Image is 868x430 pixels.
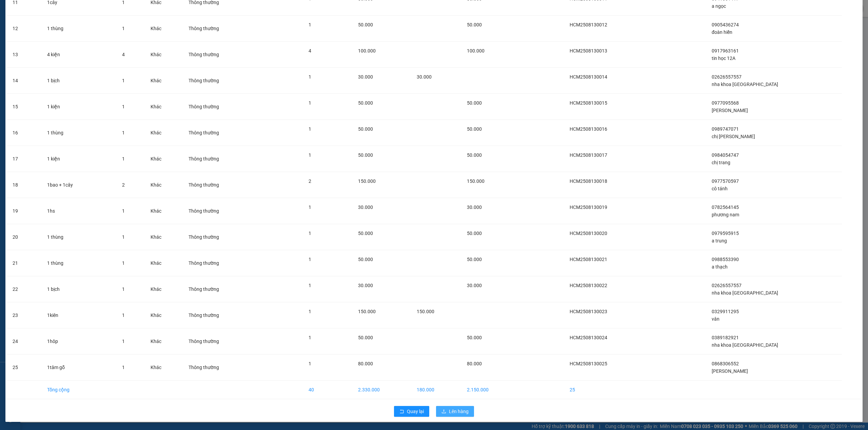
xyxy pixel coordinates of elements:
[309,152,311,158] span: 1
[145,224,183,250] td: Khác
[358,178,376,184] span: 150.000
[712,100,739,106] span: 0977095568
[358,22,373,27] span: 50.000
[570,309,607,314] span: HCM2508130023
[417,309,434,314] span: 150.000
[309,48,311,53] span: 4
[309,231,311,236] span: 1
[183,16,256,42] td: Thông thường
[122,104,125,109] span: 1
[712,29,732,35] span: đoàn hiền
[417,74,432,80] span: 30.000
[7,224,42,250] td: 20
[712,231,739,236] span: 0979595915
[183,120,256,146] td: Thông thường
[570,205,607,210] span: HCM2508130019
[712,74,742,80] span: 02626557557
[42,198,117,224] td: 1hs
[7,276,42,302] td: 22
[42,381,117,399] td: Tổng cộng
[183,146,256,172] td: Thông thường
[7,68,42,94] td: 14
[42,250,117,276] td: 1 thùng
[570,74,607,80] span: HCM2508130014
[145,42,183,68] td: Khác
[712,283,742,288] span: 02626557557
[570,231,607,236] span: HCM2508130020
[309,361,311,366] span: 1
[145,172,183,198] td: Khác
[712,264,728,270] span: a thạch
[358,152,373,158] span: 50.000
[42,68,117,94] td: 1 bịch
[309,205,311,210] span: 1
[183,42,256,68] td: Thông thường
[7,120,42,146] td: 16
[122,130,125,135] span: 1
[7,250,42,276] td: 21
[712,22,739,27] span: 0905436274
[712,257,739,262] span: 0988553390
[42,42,117,68] td: 4 kiện
[309,126,311,132] span: 1
[183,224,256,250] td: Thông thường
[570,152,607,158] span: HCM2508130017
[145,302,183,328] td: Khác
[399,409,404,414] span: rollback
[467,283,482,288] span: 30.000
[122,260,125,266] span: 1
[122,208,125,214] span: 1
[7,146,42,172] td: 17
[467,152,482,158] span: 50.000
[309,74,311,80] span: 1
[183,198,256,224] td: Thông thường
[145,198,183,224] td: Khác
[145,16,183,42] td: Khác
[570,257,607,262] span: HCM2508130021
[42,354,117,381] td: 1tâm gỗ
[467,48,485,53] span: 100.000
[309,309,311,314] span: 1
[183,68,256,94] td: Thông thường
[358,283,373,288] span: 30.000
[570,178,607,184] span: HCM2508130018
[467,257,482,262] span: 50.000
[467,126,482,132] span: 50.000
[712,126,739,132] span: 0989747071
[712,56,735,61] span: tin học 12A
[712,316,719,322] span: vân
[712,238,727,243] span: a trung
[570,22,607,27] span: HCM2508130012
[441,409,446,414] span: upload
[467,100,482,106] span: 50.000
[407,408,424,415] span: Quay lại
[712,290,778,296] span: nha khoa [GEOGRAPHIC_DATA]
[712,368,748,374] span: [PERSON_NAME]
[358,231,373,236] span: 50.000
[712,160,730,165] span: chị trang
[122,182,125,188] span: 2
[42,16,117,42] td: 1 thùng
[7,354,42,381] td: 25
[358,361,373,366] span: 80.000
[122,52,125,57] span: 4
[309,178,311,184] span: 2
[570,335,607,340] span: HCM2508130024
[145,250,183,276] td: Khác
[42,120,117,146] td: 1 thùng
[461,381,518,399] td: 2.150.000
[145,276,183,302] td: Khác
[394,406,429,417] button: rollbackQuay lại
[436,406,474,417] button: uploadLên hàng
[145,354,183,381] td: Khác
[122,339,125,344] span: 1
[183,276,256,302] td: Thông thường
[309,22,311,27] span: 1
[358,126,373,132] span: 50.000
[7,302,42,328] td: 23
[145,120,183,146] td: Khác
[358,48,376,53] span: 100.000
[712,361,739,366] span: 0868306552
[467,178,485,184] span: 150.000
[122,365,125,370] span: 1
